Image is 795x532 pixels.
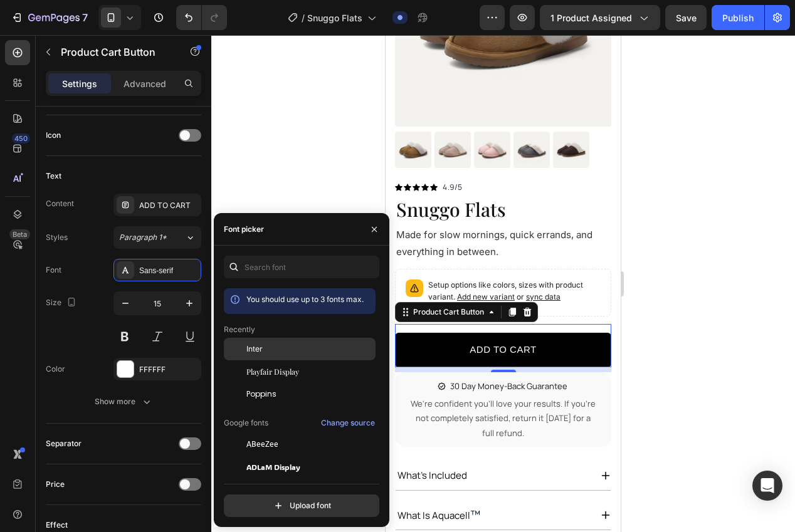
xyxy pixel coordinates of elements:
[113,226,201,249] button: Paragraph 1*
[176,5,227,30] div: Undo/Redo
[95,395,153,408] div: Show more
[224,256,379,278] input: Search font
[82,10,88,25] p: 7
[12,133,30,143] div: 450
[46,438,82,449] div: Separator
[246,343,263,355] span: Inter
[386,35,621,532] iframe: Design area
[62,77,97,90] p: Settings
[246,389,276,400] span: Poppins
[139,265,198,276] div: Sans-serif
[224,494,379,517] button: Upload font
[722,11,754,24] div: Publish
[46,390,201,413] button: Show more
[752,471,782,501] div: Open Intercom Messenger
[5,5,93,30] button: 7
[46,264,61,276] div: Font
[550,11,632,24] span: 1 product assigned
[139,200,198,211] div: ADD TO CART
[224,224,264,235] div: Font picker
[307,11,362,24] span: Snuggo Flats
[540,5,660,30] button: 1 product assigned
[321,417,375,429] div: Change source
[46,198,74,209] div: Content
[9,229,30,239] div: Beta
[61,44,167,60] p: Product Cart Button
[272,499,331,512] div: Upload font
[46,170,61,182] div: Text
[246,366,299,377] span: Playfair Display
[320,415,376,430] button: Change source
[46,295,79,311] div: Size
[676,13,697,23] span: Save
[46,519,68,531] div: Effect
[139,364,198,375] div: FFFFFF
[46,232,68,243] div: Styles
[46,363,65,375] div: Color
[712,5,764,30] button: Publish
[665,5,707,30] button: Save
[246,439,278,450] span: ABeeZee
[46,130,61,141] div: Icon
[124,77,166,90] p: Advanced
[224,324,255,335] p: Recently
[46,479,65,490] div: Price
[246,295,364,304] span: You should use up to 3 fonts max.
[224,417,268,429] p: Google fonts
[119,232,167,243] span: Paragraph 1*
[302,11,305,24] span: /
[246,461,300,472] span: ADLaM Display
